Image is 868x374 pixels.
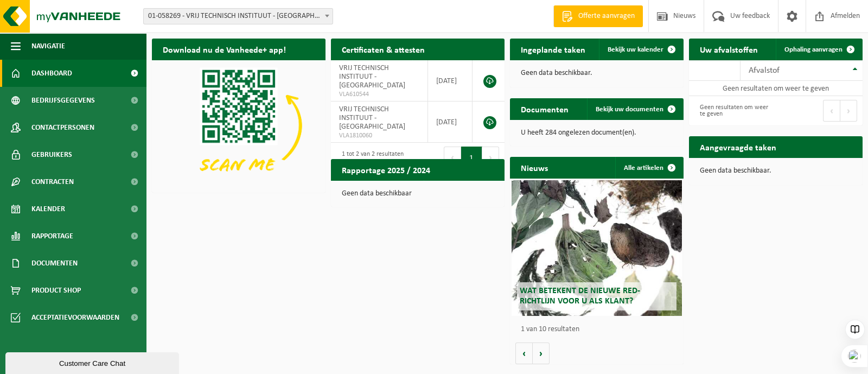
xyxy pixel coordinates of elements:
[482,147,499,168] button: Next
[5,350,181,374] iframe: chat widget
[521,129,673,137] p: U heeft 284 ongelezen document(en).
[144,9,333,24] span: 01-058269 - VRIJ TECHNISCH INSTITUUT - BRUGGE
[31,304,119,331] span: Acceptatievoorwaarden
[339,64,405,90] span: VRIJ TECHNISCH INSTITUUT - [GEOGRAPHIC_DATA]
[31,141,72,168] span: Gebruikers
[689,136,787,157] h2: Aangevraagde taken
[510,39,596,60] h2: Ingeplande taken
[521,326,678,333] p: 1 van 10 resultaten
[510,157,559,178] h2: Nieuws
[840,100,857,122] button: Next
[31,168,74,195] span: Contracten
[336,145,404,169] div: 1 tot 2 van 2 resultaten
[31,114,94,141] span: Contactpersonen
[689,81,863,96] td: Geen resultaten om weer te geven
[576,11,637,22] span: Offerte aanvragen
[615,157,682,179] a: Alle artikelen
[689,39,769,60] h2: Uw afvalstoffen
[31,223,73,250] span: Rapportage
[31,87,95,114] span: Bedrijfsgegevens
[694,99,770,123] div: Geen resultaten om weer te geven
[31,33,65,60] span: Navigatie
[339,105,405,131] span: VRIJ TECHNISCH INSTITUUT - [GEOGRAPHIC_DATA]
[515,343,533,364] button: Vorige
[520,287,640,306] span: Wat betekent de nieuwe RED-richtlijn voor u als klant?
[342,190,494,198] p: Geen data beschikbaar
[823,100,840,122] button: Previous
[424,180,503,202] a: Bekijk rapportage
[152,60,325,191] img: Download de VHEPlus App
[31,60,72,87] span: Dashboard
[428,102,473,143] td: [DATE]
[533,343,550,364] button: Volgende
[512,180,682,316] a: Wat betekent de nieuwe RED-richtlijn voor u als klant?
[331,159,441,180] h2: Rapportage 2025 / 2024
[152,39,297,60] h2: Download nu de Vanheede+ app!
[510,98,579,119] h2: Documenten
[749,66,780,75] span: Afvalstof
[553,5,643,27] a: Offerte aanvragen
[444,147,461,168] button: Previous
[784,46,843,53] span: Ophaling aanvragen
[331,39,436,60] h2: Certificaten & attesten
[599,39,682,60] a: Bekijk uw kalender
[428,60,473,102] td: [DATE]
[339,131,419,140] span: VLA1810060
[461,147,482,168] button: 1
[143,8,333,24] span: 01-058269 - VRIJ TECHNISCH INSTITUUT - BRUGGE
[776,39,861,60] a: Ophaling aanvragen
[339,90,419,99] span: VLA610544
[587,98,682,120] a: Bekijk uw documenten
[700,167,852,175] p: Geen data beschikbaar.
[31,195,65,223] span: Kalender
[521,69,673,77] p: Geen data beschikbaar.
[596,106,663,113] span: Bekijk uw documenten
[608,46,663,53] span: Bekijk uw kalender
[31,277,81,304] span: Product Shop
[31,250,78,277] span: Documenten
